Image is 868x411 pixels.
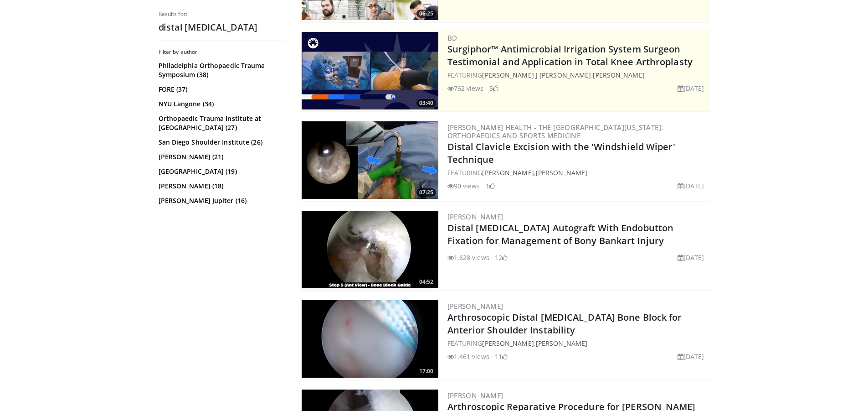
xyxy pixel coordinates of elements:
li: 11 [495,352,508,361]
li: 90 views [447,181,480,191]
img: 70422da6-974a-44ac-bf9d-78c82a89d891.300x170_q85_crop-smart_upscale.jpg [302,32,438,109]
a: [PERSON_NAME] Health - The [GEOGRAPHIC_DATA][US_STATE]: Orthopaedics and Sports Medicine [447,123,663,140]
div: FEATURING , [447,168,708,177]
li: 1 [486,181,495,191]
a: [GEOGRAPHIC_DATA] (19) [159,167,284,176]
a: [PERSON_NAME] [447,302,503,311]
span: 04:52 [416,278,436,286]
a: Arthrosocopic Distal [MEDICAL_DATA] Bone Block for Anterior Shoulder Instability [447,311,682,336]
li: [DATE] [678,83,704,93]
a: [PERSON_NAME] Jupiter (16) [159,196,284,205]
h2: distal [MEDICAL_DATA] [159,21,286,33]
li: [DATE] [678,352,704,361]
h3: Filter by author: [159,48,286,56]
a: NYU Langone (34) [159,99,284,109]
a: BD [447,33,457,42]
a: Surgiphor™ Antimicrobial Irrigation System Surgeon Testimonial and Application in Total Knee Arth... [447,43,693,68]
a: 03:40 [302,32,438,109]
a: [PERSON_NAME] [482,168,534,177]
a: 17:00 [302,300,438,378]
a: [PERSON_NAME] [447,391,503,400]
a: San Diego Shoulder Institute (26) [159,138,284,147]
span: 06:25 [416,10,436,18]
li: 762 views [447,83,484,93]
li: 5 [489,83,498,93]
a: FORE (37) [159,85,284,94]
p: Results for: [159,10,286,18]
a: [PERSON_NAME] [447,212,503,221]
span: 03:40 [416,99,436,107]
li: [DATE] [678,253,704,262]
div: FEATURING , [447,338,708,348]
img: a28ffeb1-b41b-4f65-b929-df05c217ff89.300x170_q85_crop-smart_upscale.jpg [302,211,438,288]
li: 1,628 views [447,253,489,262]
a: [PERSON_NAME] J [PERSON_NAME] [PERSON_NAME] [482,71,644,79]
a: [PERSON_NAME] [536,339,587,348]
a: [PERSON_NAME] [536,168,587,177]
a: [PERSON_NAME] (21) [159,152,284,161]
a: 07:25 [302,121,438,199]
img: d8c3b3b9-ae15-4179-8383-c16739d33c53.300x170_q85_crop-smart_upscale.jpg [302,300,438,378]
a: 04:52 [302,211,438,288]
span: 17:00 [416,367,436,375]
li: 12 [495,253,508,262]
a: Orthopaedic Trauma Institute at [GEOGRAPHIC_DATA] (27) [159,114,284,132]
a: [PERSON_NAME] (18) [159,182,284,191]
a: Distal [MEDICAL_DATA] Autograft With Endobutton Fixation for Management of Bony Bankart Injury [447,222,674,247]
img: a7b75fd4-cde6-4697-a64c-761743312e1d.jpeg.300x170_q85_crop-smart_upscale.jpg [302,121,438,199]
a: Distal Clavicle Excision with the 'Windshield Wiper' Technique [447,140,675,166]
a: Philadelphia Orthopaedic Trauma Symposium (38) [159,61,284,79]
span: 07:25 [416,188,436,197]
div: FEATURING [447,70,708,80]
a: [PERSON_NAME] [482,339,534,348]
li: [DATE] [678,181,704,191]
li: 1,461 views [447,352,489,361]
